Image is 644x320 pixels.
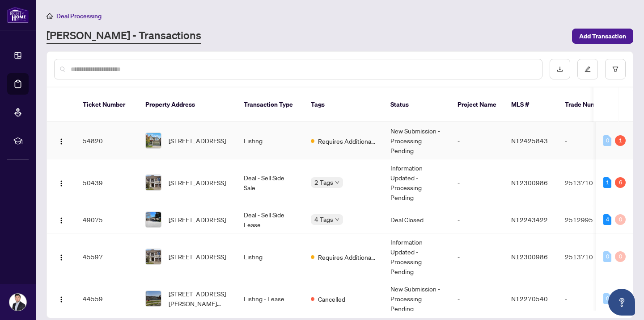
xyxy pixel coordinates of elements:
[54,133,68,148] button: Logo
[58,217,65,224] img: Logo
[558,159,620,206] td: 2513710
[146,133,161,148] img: thumbnail-img
[146,212,161,227] img: thumbnail-img
[511,216,548,224] span: N12243422
[304,87,383,122] th: Tags
[383,206,450,233] td: Deal Closed
[511,253,548,261] span: N12300986
[318,136,376,146] span: Requires Additional Docs
[237,233,304,280] td: Listing
[58,254,65,261] img: Logo
[585,66,591,72] span: edit
[56,12,102,20] span: Deal Processing
[54,291,68,306] button: Logo
[76,206,138,233] td: 49075
[383,159,450,206] td: Information Updated - Processing Pending
[7,7,29,23] img: logo
[169,289,229,308] span: [STREET_ADDRESS][PERSON_NAME][PERSON_NAME]
[383,87,450,122] th: Status
[557,66,563,72] span: download
[608,289,635,316] button: Open asap
[603,177,611,188] div: 1
[54,175,68,190] button: Logo
[612,66,619,72] span: filter
[383,280,450,317] td: New Submission - Processing Pending
[54,249,68,264] button: Logo
[58,296,65,303] img: Logo
[314,177,333,187] span: 2 Tags
[615,251,626,262] div: 0
[318,252,376,262] span: Requires Additional Docs
[603,293,611,304] div: 0
[558,206,620,233] td: 2512995
[450,122,504,159] td: -
[577,59,598,79] button: edit
[47,13,53,19] span: home
[169,178,226,187] span: [STREET_ADDRESS]
[9,294,26,311] img: Profile Icon
[511,137,548,145] span: N12425843
[146,291,161,306] img: thumbnail-img
[572,29,633,44] button: Add Transaction
[237,122,304,159] td: Listing
[76,159,138,206] td: 50439
[169,215,226,224] span: [STREET_ADDRESS]
[76,87,138,122] th: Ticket Number
[615,177,626,188] div: 6
[237,206,304,233] td: Deal - Sell Side Lease
[615,135,626,146] div: 1
[318,294,345,304] span: Cancelled
[146,175,161,190] img: thumbnail-img
[511,179,548,187] span: N12300986
[603,251,611,262] div: 0
[47,28,201,44] a: [PERSON_NAME] - Transactions
[450,233,504,280] td: -
[54,212,68,227] button: Logo
[558,280,620,317] td: -
[169,252,226,262] span: [STREET_ADDRESS]
[511,295,548,303] span: N12270540
[76,233,138,280] td: 45597
[237,87,304,122] th: Transaction Type
[450,87,504,122] th: Project Name
[335,217,339,222] span: down
[550,59,570,79] button: download
[605,59,626,79] button: filter
[504,87,558,122] th: MLS #
[383,122,450,159] td: New Submission - Processing Pending
[579,29,626,43] span: Add Transaction
[558,233,620,280] td: 2513710
[314,214,333,224] span: 4 Tags
[450,206,504,233] td: -
[383,233,450,280] td: Information Updated - Processing Pending
[146,249,161,264] img: thumbnail-img
[58,180,65,187] img: Logo
[58,138,65,145] img: Logo
[603,214,611,225] div: 4
[558,122,620,159] td: -
[169,136,226,145] span: [STREET_ADDRESS]
[76,280,138,317] td: 44559
[76,122,138,159] td: 54820
[335,180,339,185] span: down
[558,87,620,122] th: Trade Number
[450,159,504,206] td: -
[237,159,304,206] td: Deal - Sell Side Sale
[603,135,611,146] div: 0
[237,280,304,317] td: Listing - Lease
[138,87,237,122] th: Property Address
[450,280,504,317] td: -
[615,214,626,225] div: 0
